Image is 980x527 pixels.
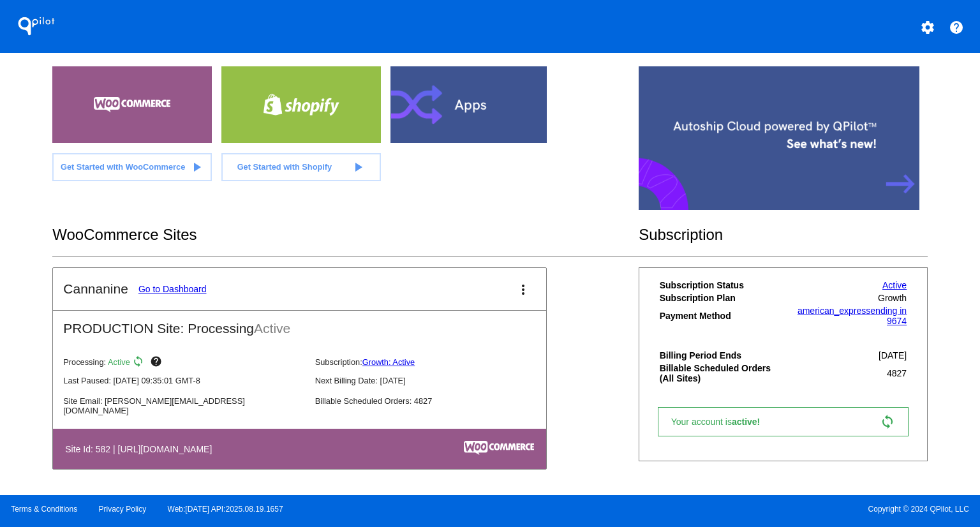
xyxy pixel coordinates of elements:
mat-icon: play_arrow [189,160,204,175]
h2: Cannanine [63,281,128,297]
a: Privacy Policy [99,505,147,514]
mat-icon: play_arrow [350,160,366,175]
th: Subscription Status [659,279,783,291]
p: Site Email: [PERSON_NAME][EMAIL_ADDRESS][DOMAIN_NAME] [63,396,304,415]
span: Growth [878,293,907,303]
mat-icon: more_vert [516,282,531,297]
a: Go to Dashboard [138,284,207,294]
mat-icon: help [150,355,165,371]
span: [DATE] [879,350,907,360]
span: Get Started with WooCommerce [61,162,185,172]
mat-icon: sync [132,355,147,371]
a: american_expressending in 9674 [798,306,907,326]
th: Billing Period Ends [659,350,783,361]
span: active! [732,417,766,427]
span: american_express [798,306,870,316]
mat-icon: help [949,20,964,35]
span: Active [254,321,290,336]
span: Active [108,357,130,367]
th: Subscription Plan [659,292,783,304]
a: Growth: Active [362,357,415,367]
th: Billable Scheduled Orders (All Sites) [659,362,783,384]
img: c53aa0e5-ae75-48aa-9bee-956650975ee5 [464,441,534,455]
a: Your account isactive! sync [658,407,909,436]
a: Get Started with Shopify [221,153,381,181]
mat-icon: sync [880,414,895,429]
a: Get Started with WooCommerce [52,153,212,181]
a: Web:[DATE] API:2025.08.19.1657 [168,505,283,514]
p: Last Paused: [DATE] 09:35:01 GMT-8 [63,376,304,385]
p: Processing: [63,355,304,371]
span: Your account is [671,417,773,427]
span: Copyright © 2024 QPilot, LLC [501,505,969,514]
a: Terms & Conditions [11,505,77,514]
mat-icon: settings [920,20,935,35]
p: Next Billing Date: [DATE] [315,376,556,385]
h2: Subscription [639,226,928,244]
a: Active [882,280,907,290]
th: Payment Method [659,305,783,327]
h2: PRODUCTION Site: Processing [53,311,546,336]
p: Subscription: [315,357,556,367]
h1: QPilot [11,13,62,39]
span: Get Started with Shopify [237,162,332,172]
h4: Site Id: 582 | [URL][DOMAIN_NAME] [65,444,218,454]
p: Billable Scheduled Orders: 4827 [315,396,556,406]
span: 4827 [887,368,907,378]
h2: WooCommerce Sites [52,226,639,244]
